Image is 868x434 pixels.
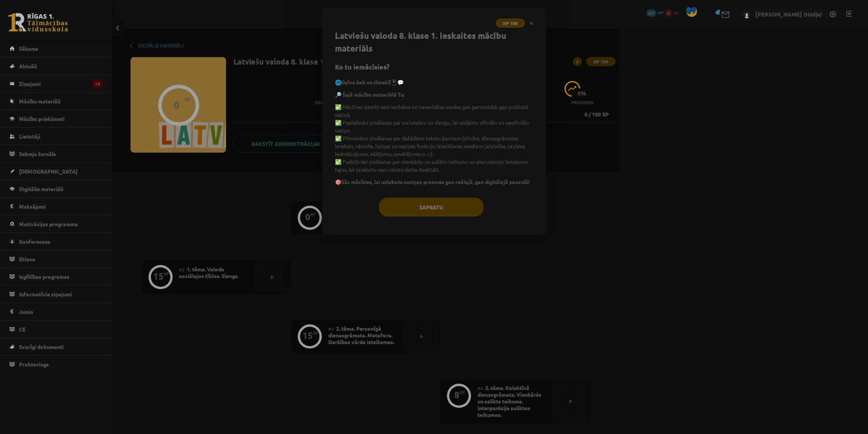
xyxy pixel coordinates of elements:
h1: Latviešu valoda 8. klase 1. ieskaites mācību materiāls [335,29,533,55]
h2: Ko tu iemācīsies? [335,62,533,72]
button: Sapratu [379,198,483,216]
strong: Dzīve šeit un tīmeklī [341,79,391,85]
strong: 🔎 Šajā mācību materiālā Tu: [335,91,405,98]
p: ✅ Mācīties izteikt sevi verbālos un neverbālos veidos gan personiskā, gan publiskā saziņā. ✅ Papl... [335,103,533,174]
strong: Sāc mācīties, lai uzlabotu saziņas prasmes gan reālajā, gan digitālajā pasaulē! [341,178,530,185]
span: XP 100 [496,19,525,28]
p: 🎯 [335,178,533,186]
p: 🌐 📱💬 [335,78,533,86]
a: Close [525,16,538,31]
